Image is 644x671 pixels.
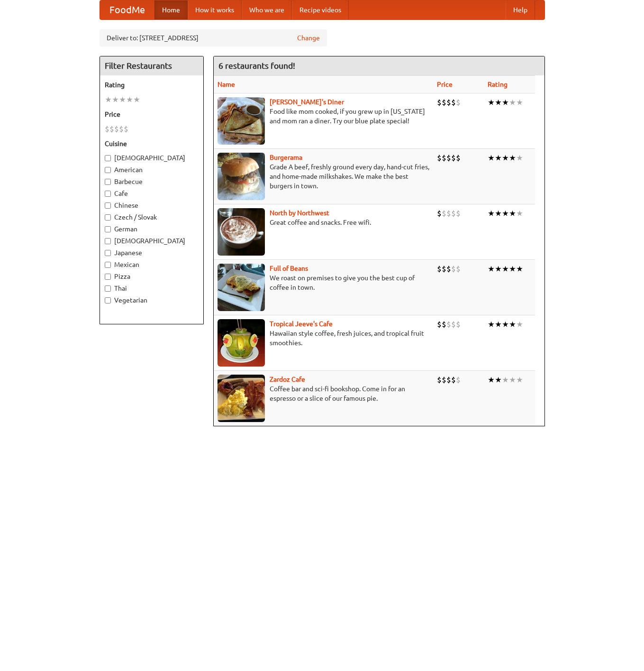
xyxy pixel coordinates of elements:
[105,201,199,210] label: Chinese
[218,81,235,88] a: Name
[124,124,128,134] li: $
[451,375,456,385] li: $
[242,0,292,19] a: Who we are
[105,189,199,198] label: Cafe
[437,264,442,274] li: $
[488,208,495,219] li: ★
[218,97,265,145] img: sallys.jpg
[105,165,199,175] label: American
[105,139,199,148] h5: Cuisine
[105,250,111,256] input: Japanese
[270,98,344,106] a: [PERSON_NAME]'s Diner
[456,264,461,274] li: $
[446,208,451,219] li: $
[105,191,111,197] input: Cafe
[442,319,446,330] li: $
[446,319,451,330] li: $
[456,153,461,163] li: $
[509,375,516,385] li: ★
[218,319,265,367] img: jeeves.jpg
[442,375,446,385] li: $
[112,94,119,105] li: ★
[456,375,461,385] li: $
[502,97,509,108] li: ★
[516,208,523,219] li: ★
[495,375,502,385] li: ★
[105,248,199,257] label: Japanese
[105,124,109,134] li: $
[105,167,111,173] input: American
[488,264,495,274] li: ★
[105,202,111,209] input: Chinese
[218,264,265,311] img: beans.jpg
[218,61,295,70] ng-pluralize: 6 restaurants found!
[105,177,199,186] label: Barbecue
[270,154,302,161] a: Burgerama
[105,155,111,161] input: [DEMOGRAPHIC_DATA]
[495,319,502,330] li: ★
[105,272,199,281] label: Pizza
[516,153,523,163] li: ★
[509,208,516,219] li: ★
[270,265,308,272] a: Full of Beans
[451,319,456,330] li: $
[451,264,456,274] li: $
[509,97,516,108] li: ★
[218,375,265,422] img: zardoz.jpg
[218,153,265,200] img: burgerama.jpg
[502,319,509,330] li: ★
[105,94,112,105] li: ★
[502,153,509,163] li: ★
[218,218,429,227] p: Great coffee and snacks. Free wifi.
[442,97,446,108] li: $
[437,208,442,219] li: $
[446,264,451,274] li: $
[437,319,442,330] li: $
[488,153,495,163] li: ★
[488,375,495,385] li: ★
[516,319,523,330] li: ★
[105,284,199,293] label: Thai
[495,97,502,108] li: ★
[105,224,199,234] label: German
[442,208,446,219] li: $
[218,273,429,292] p: We roast on premises to give you the best cup of coffee in town.
[446,375,451,385] li: $
[446,97,451,108] li: $
[292,0,349,19] a: Recipe videos
[105,179,111,185] input: Barbecue
[100,0,154,19] a: FoodMe
[105,212,199,222] label: Czech / Slovak
[495,264,502,274] li: ★
[154,0,188,19] a: Home
[105,80,199,90] h5: Rating
[495,153,502,163] li: ★
[270,376,305,383] b: Zardoz Cafe
[100,56,203,75] h4: Filter Restaurants
[218,162,429,191] p: Grade A beef, freshly ground every day, hand-cut fries, and home-made milkshakes. We make the bes...
[437,375,442,385] li: $
[270,209,329,217] a: North by Northwest
[114,124,119,134] li: $
[105,260,199,269] label: Mexican
[105,226,111,232] input: German
[105,238,111,244] input: [DEMOGRAPHIC_DATA]
[502,375,509,385] li: ★
[446,153,451,163] li: $
[105,295,199,305] label: Vegetarian
[456,97,461,108] li: $
[105,274,111,280] input: Pizza
[100,29,327,46] div: Deliver to: [STREET_ADDRESS]
[488,319,495,330] li: ★
[297,33,320,43] a: Change
[270,320,333,328] b: Tropical Jeeve's Cafe
[442,153,446,163] li: $
[506,0,535,19] a: Help
[119,94,126,105] li: ★
[105,214,111,221] input: Czech / Slovak
[488,81,508,88] a: Rating
[502,208,509,219] li: ★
